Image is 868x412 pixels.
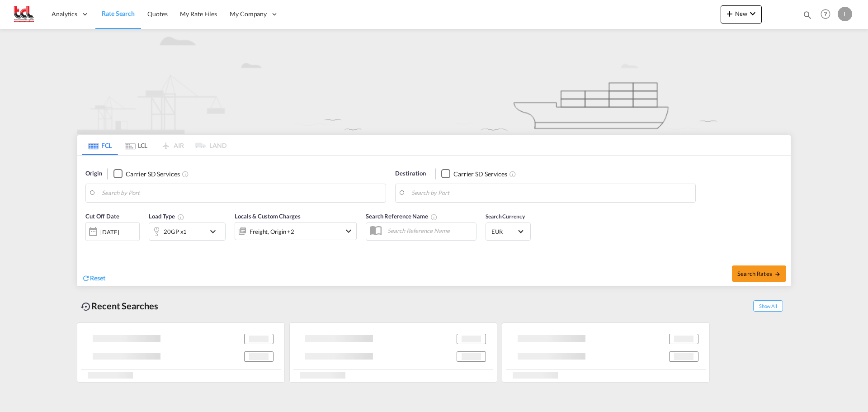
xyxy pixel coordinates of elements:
[113,169,179,179] md-checkbox: Checkbox No Ink
[818,6,838,23] div: Help
[721,5,762,24] button: icon-plus 400-fgNewicon-chevron-down
[486,213,525,220] span: Search Currency
[453,170,507,179] div: Carrier SD Services
[77,296,162,316] div: Recent Searches
[126,170,179,179] div: Carrier SD Services
[235,222,357,240] div: Freight Origin Destination Dock Stuffingicon-chevron-down
[753,300,783,312] span: Show All
[430,213,438,221] md-icon: Your search will be saved by the below given name
[85,222,140,241] div: [DATE]
[147,10,167,18] span: Quotes
[52,9,77,19] span: Analytics
[774,271,781,277] md-icon: icon-arrow-right
[82,135,226,155] md-pagination-wrapper: Use the left and right arrow keys to navigate between tabs
[383,224,476,237] input: Search Reference Name
[90,274,105,282] span: Reset
[118,135,154,155] md-tab-item: LCL
[724,8,735,19] md-icon: icon-plus 400-fg
[441,169,507,179] md-checkbox: Checkbox No Ink
[747,8,758,19] md-icon: icon-chevron-down
[250,225,294,238] div: Freight Origin Destination Dock Stuffing
[100,228,119,236] div: [DATE]
[182,170,189,178] md-icon: Unchecked: Search for CY (Container Yard) services for all selected carriers.Checked : Search for...
[102,186,381,200] input: Search by Port
[14,4,34,24] img: 7f4c0620383011eea051fdf82ba72442.jpeg
[149,213,184,220] span: Load Type
[180,10,217,18] span: My Rate Files
[85,213,119,220] span: Cut Off Date
[82,274,90,282] md-icon: icon-refresh
[80,301,91,312] md-icon: icon-backup-restore
[77,156,791,286] div: Origin Checkbox No InkUnchecked: Search for CY (Container Yard) services for all selected carrier...
[149,223,226,241] div: 20GP x1icon-chevron-down
[177,213,184,221] md-icon: Select multiple loads to view rates
[85,169,102,178] span: Origin
[491,225,526,238] md-select: Select Currency: € EUREuro
[802,10,812,20] md-icon: icon-magnify
[491,227,517,236] span: EUR
[343,226,354,237] md-icon: icon-chevron-down
[802,10,812,24] div: icon-magnify
[838,7,852,21] div: L
[366,213,438,220] span: Search Reference Name
[77,29,791,134] img: new-FCL.png
[235,213,301,220] span: Locals & Custom Charges
[411,186,691,200] input: Search by Port
[208,226,223,237] md-icon: icon-chevron-down
[737,270,781,277] span: Search Rates
[164,225,187,238] div: 20GP x1
[102,9,135,17] span: Rate Search
[724,10,758,17] span: New
[818,6,833,22] span: Help
[82,135,118,155] md-tab-item: FCL
[85,240,92,252] md-datepicker: Select
[509,170,516,178] md-icon: Unchecked: Search for CY (Container Yard) services for all selected carriers.Checked : Search for...
[732,265,786,282] button: Search Ratesicon-arrow-right
[230,9,267,19] span: My Company
[395,169,426,178] span: Destination
[82,274,105,284] div: icon-refreshReset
